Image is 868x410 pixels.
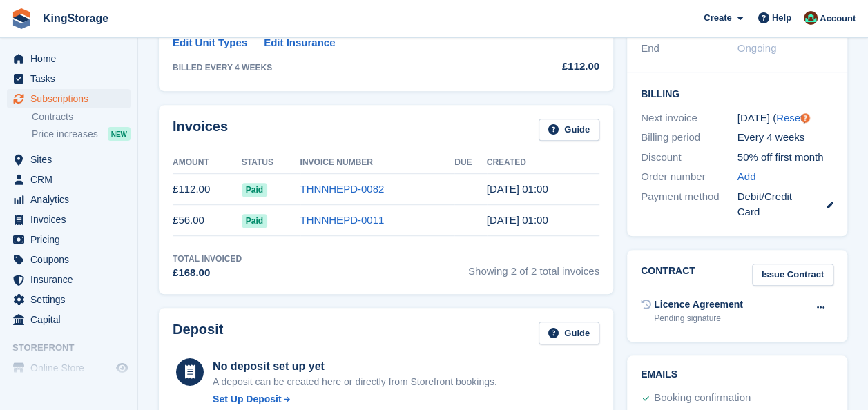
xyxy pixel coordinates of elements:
a: Guide [539,322,599,344]
a: menu [7,290,131,309]
div: Billing period [641,130,737,146]
th: Invoice Number [300,152,455,174]
a: THNNHEPD-0011 [300,214,385,226]
div: Licence Agreement [654,297,743,312]
p: A deposit can be created here or directly from Storefront bookings. [213,375,497,389]
h2: Billing [641,86,833,100]
time: 2025-08-06 00:00:22 UTC [487,183,548,195]
div: Booking confirmation [654,390,751,407]
a: menu [7,150,131,169]
span: Settings [30,290,113,309]
div: Payment method [641,189,737,220]
div: £168.00 [173,265,242,281]
div: Total Invoiced [173,253,242,265]
span: Paid [242,183,267,197]
a: menu [7,190,131,209]
a: Contracts [32,110,131,124]
div: [DATE] ( ) [737,110,834,126]
span: Ongoing [737,42,777,54]
td: £56.00 [173,205,242,236]
span: Account [820,12,856,26]
span: Pricing [30,230,113,249]
a: menu [7,230,131,249]
span: Capital [30,310,113,329]
span: Tasks [30,69,113,88]
th: Due [454,152,487,174]
div: Every 4 weeks [737,130,834,146]
div: NEW [108,127,131,141]
span: Online Store [30,358,113,378]
span: Analytics [30,190,113,209]
span: Sites [30,150,113,169]
a: menu [7,210,131,229]
span: CRM [30,170,113,189]
span: Help [772,11,791,25]
a: menu [7,270,131,289]
img: John King [804,11,818,25]
div: BILLED EVERY 4 WEEKS [173,61,519,74]
a: Preview store [114,360,131,376]
a: Guide [539,119,599,141]
time: 2025-07-09 00:00:43 UTC [487,214,548,226]
div: 50% off first month [737,150,834,166]
span: Paid [242,214,267,228]
a: menu [7,69,131,88]
div: No deposit set up yet [213,358,497,375]
a: THNNHEPD-0082 [300,183,385,195]
img: stora-icon-8386f47178a22dfd0bd8f6a31ec36ba5ce8667c1dd55bd0f319d3a0aa187defe.svg [11,8,32,29]
div: Pending signature [654,312,743,324]
span: Create [704,11,731,25]
span: Price increases [32,128,98,141]
a: KingStorage [37,7,114,30]
a: Price increases NEW [32,126,131,141]
a: menu [7,310,131,329]
h2: Invoices [173,119,228,141]
a: menu [7,250,131,269]
th: Amount [173,152,242,174]
span: Subscriptions [30,89,113,108]
a: Set Up Deposit [213,392,497,407]
div: Order number [641,169,737,185]
div: £112.00 [519,59,599,75]
a: menu [7,49,131,68]
span: Showing 2 of 2 total invoices [468,253,599,281]
a: Add [737,169,756,185]
td: £112.00 [173,174,242,205]
span: Storefront [12,341,137,355]
th: Created [487,152,599,174]
span: Insurance [30,270,113,289]
div: Discount [641,150,737,166]
a: Edit Insurance [264,35,335,51]
div: Next invoice [641,110,737,126]
h2: Contract [641,264,695,286]
a: Edit Unit Types [173,35,247,51]
div: Tooltip anchor [799,112,811,124]
th: Status [242,152,300,174]
h2: Deposit [173,322,223,344]
span: Coupons [30,250,113,269]
div: Debit/Credit Card [737,189,834,220]
a: Reset [776,112,803,124]
div: Set Up Deposit [213,392,282,407]
div: End [641,41,737,57]
a: menu [7,358,131,378]
a: menu [7,170,131,189]
h2: Emails [641,369,833,380]
a: Issue Contract [752,264,833,286]
a: menu [7,89,131,108]
span: Home [30,49,113,68]
span: Invoices [30,210,113,229]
